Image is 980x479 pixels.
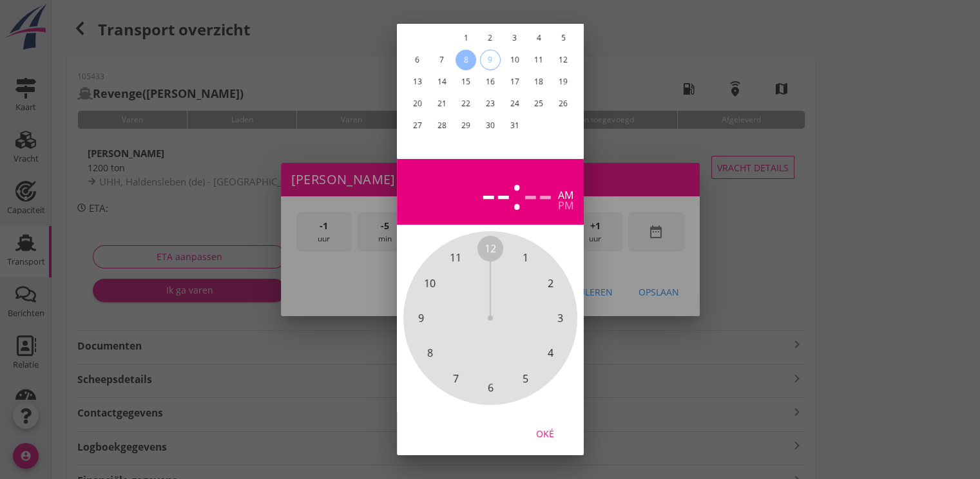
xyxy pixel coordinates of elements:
[456,50,476,70] button: 8
[528,93,549,114] button: 25
[528,50,549,70] button: 11
[528,28,549,48] button: 4
[480,50,499,70] div: 9
[527,427,563,440] div: Oké
[452,371,458,386] span: 7
[407,71,427,92] button: 13
[450,250,461,266] span: 11
[424,276,436,291] span: 10
[456,71,476,92] button: 15
[481,169,511,214] div: --
[517,422,573,445] button: Oké
[557,310,562,326] span: 3
[479,71,500,92] button: 16
[558,200,573,211] div: pm
[407,50,427,70] button: 6
[479,115,500,136] button: 30
[431,71,452,92] button: 14
[553,50,573,70] button: 12
[528,71,549,92] button: 18
[407,115,427,136] button: 27
[487,380,493,395] span: 6
[456,28,476,48] button: 1
[504,71,524,92] button: 17
[479,50,500,70] button: 9
[522,371,528,386] span: 5
[431,50,452,70] button: 7
[504,115,524,136] button: 31
[522,250,528,266] span: 1
[548,276,553,291] span: 2
[553,28,573,48] button: 5
[427,345,432,361] span: 8
[407,93,427,114] button: 20
[504,50,524,70] button: 10
[456,93,476,114] button: 22
[479,93,500,114] button: 23
[431,115,452,136] button: 28
[553,71,573,92] button: 19
[523,169,553,214] div: --
[431,93,452,114] button: 21
[558,190,573,200] div: am
[456,115,476,136] button: 29
[553,93,573,114] button: 26
[511,169,523,214] span: :
[479,28,500,48] button: 2
[504,28,524,48] button: 3
[485,241,496,256] span: 12
[504,93,524,114] button: 24
[548,345,553,361] span: 4
[418,310,423,326] span: 9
